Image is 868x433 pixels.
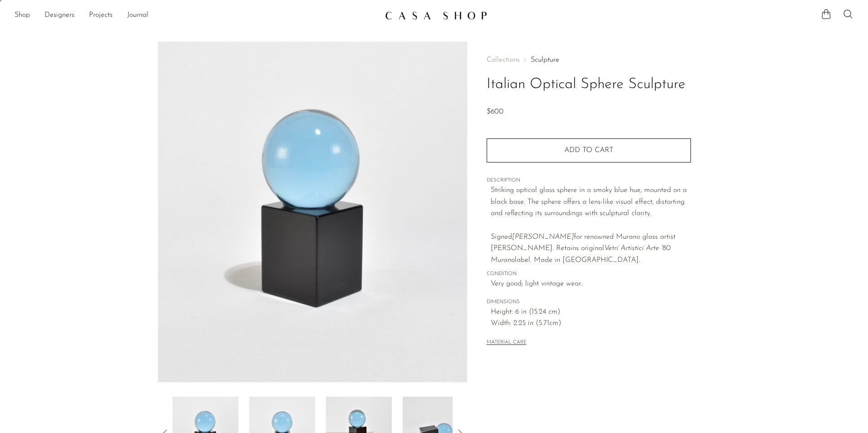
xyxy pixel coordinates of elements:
a: Designers [44,10,74,21]
ul: NEW HEADER MENU [15,8,378,23]
span: $600 [487,108,503,115]
button: MATERIAL CARE [487,340,527,346]
em: Vetri Artistici Arte '80 Murano [491,245,671,264]
span: Add to cart [564,147,613,154]
button: Add to cart [487,138,691,162]
nav: Desktop navigation [15,8,378,23]
p: Striking optical glass sphere in a smoky blue hue, mounted on a black base. The sphere offers a l... [491,185,691,266]
a: Journal [127,10,148,21]
a: Sculpture [531,56,559,64]
span: Collections [487,56,520,64]
span: DESCRIPTION [487,177,691,185]
span: Width: 2.25 in (5.71cm) [491,318,691,330]
span: Very good; light vintage wear. [491,278,691,290]
span: DIMENSIONS [487,298,691,306]
h1: Italian Optical Sphere Sculpture [487,73,691,96]
span: Height: 6 in (15.24 cm) [491,306,691,318]
a: Projects [89,10,113,21]
a: Shop [15,10,30,21]
span: CONDITION [487,270,691,278]
em: [PERSON_NAME] [512,233,574,241]
nav: Breadcrumbs [487,56,691,64]
img: Italian Optical Sphere Sculpture [158,42,467,382]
